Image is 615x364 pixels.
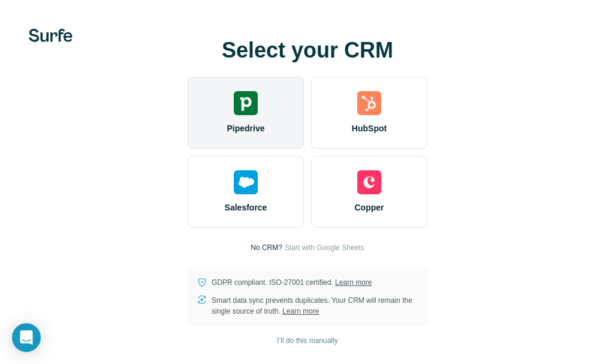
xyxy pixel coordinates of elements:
[335,278,372,287] a: Learn more
[355,201,384,213] span: Copper
[352,122,387,134] span: HubSpot
[277,335,337,346] span: I’ll do this manually
[188,38,427,62] h1: Select your CRM
[12,323,41,352] div: Open Intercom Messenger
[225,201,267,213] span: Salesforce
[285,242,364,253] button: Start with Google Sheets
[29,29,73,42] img: Surfe's logo
[269,332,346,350] button: I’ll do this manually
[251,242,282,253] p: No CRM?
[234,91,258,115] img: pipedrive's logo
[234,170,258,194] img: salesforce's logo
[357,91,381,115] img: hubspot's logo
[282,307,319,315] a: Learn more
[227,122,264,134] span: Pipedrive
[212,277,372,288] p: GDPR compliant. ISO-27001 certified.
[357,170,381,194] img: copper's logo
[212,295,418,317] p: Smart data sync prevents duplicates. Your CRM will remain the single source of truth.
